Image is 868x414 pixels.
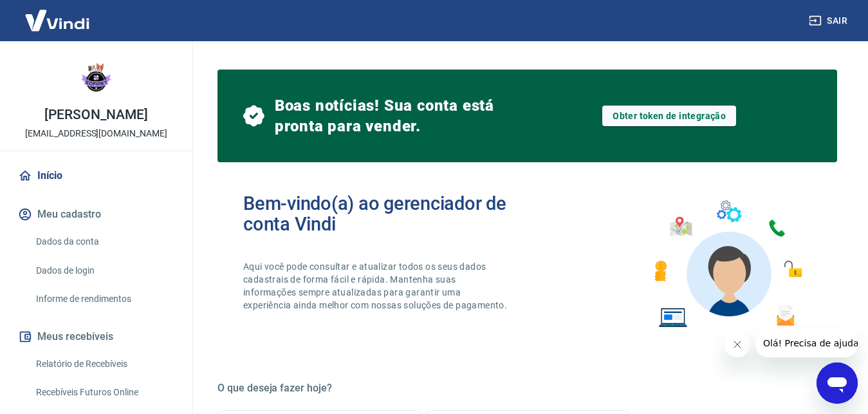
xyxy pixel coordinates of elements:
[643,193,811,335] img: Imagem de um avatar masculino com diversos icones exemplificando as funcionalidades do gerenciado...
[15,1,99,40] img: Vindi
[31,351,177,377] a: Relatório de Recebíveis
[817,362,858,404] iframe: Botão para abrir a janela de mensagens
[243,193,528,234] h2: Bem-vindo(a) ao gerenciador de conta Vindi
[31,229,177,255] a: Dados da conta
[31,258,177,284] a: Dados de login
[15,162,177,190] a: Início
[243,260,510,312] p: Aqui você pode consultar e atualizar todos os seus dados cadastrais de forma fácil e rápida. Mant...
[31,286,177,312] a: Informe de rendimentos
[217,382,837,395] h5: O que deseja fazer hoje?
[602,106,736,126] a: Obter token de integração
[15,200,177,229] button: Meu cadastro
[71,52,122,103] img: e3727277-d80f-4bdf-8ca9-f3fa038d2d1c.jpeg
[25,127,167,140] p: [EMAIL_ADDRESS][DOMAIN_NAME]
[15,323,177,351] button: Meus recebíveis
[755,329,858,357] iframe: Mensagem da empresa
[806,9,853,33] button: Sair
[8,9,108,19] span: Olá! Precisa de ajuda?
[725,332,750,357] iframe: Fechar mensagem
[275,95,528,136] span: Boas notícias! Sua conta está pronta para vender.
[31,379,177,406] a: Recebíveis Futuros Online
[44,108,147,122] p: [PERSON_NAME]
